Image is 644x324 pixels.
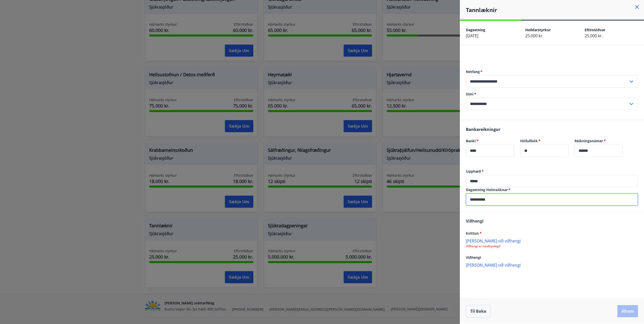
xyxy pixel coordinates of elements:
h4: Tannlæknir [466,6,644,14]
span: 25.000 kr. [585,33,603,39]
span: [DATE] [466,33,478,39]
span: Viðhengi [466,255,481,260]
p: [PERSON_NAME] við viðhengi [466,238,638,243]
label: Höfuðbók [520,138,569,143]
span: kvittun [466,231,482,236]
span: Eftirstöðvar [585,27,605,32]
p: Viðhengi er nauðsynlegt! [466,244,638,248]
span: Dagsetning [466,27,485,32]
span: Heildarstyrkur [525,27,551,32]
span: 25.000 kr. [525,33,543,39]
button: Til baka [466,305,491,317]
label: Banki [466,138,514,143]
p: [PERSON_NAME] við viðhengi [466,262,638,267]
span: Bankareikningur [466,127,500,132]
label: Upphæð [466,169,638,174]
label: Sími [466,92,638,97]
div: Dagsetning Heimsóknar [466,193,638,206]
label: Reikningsnúmer [575,138,623,143]
label: Netfang [466,69,638,74]
label: Dagsetning Heimsóknar [466,187,638,192]
span: Viðhengi [466,218,484,224]
div: Upphæð [466,175,638,187]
